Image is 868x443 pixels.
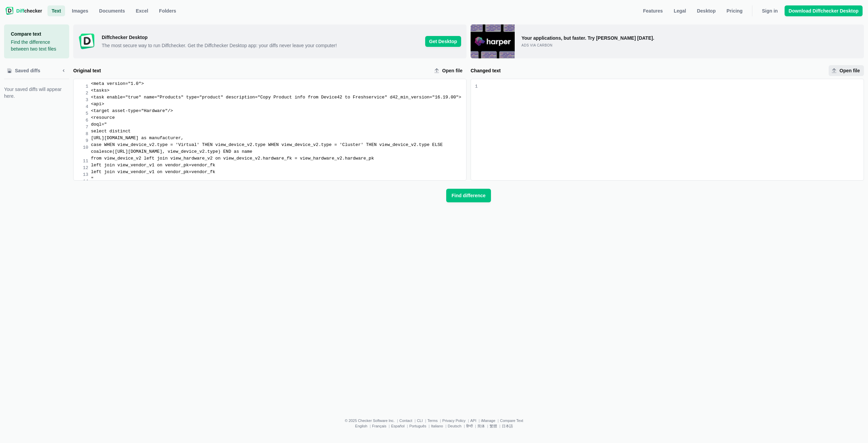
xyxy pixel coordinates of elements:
[470,419,476,423] a: API
[91,114,466,121] div: <resource
[829,65,864,76] label: Changed text upload
[431,424,443,428] a: Italiano
[91,108,466,114] div: <target asset-type="Hardware"/>
[391,424,405,428] a: Español
[78,90,88,97] div: 2
[695,7,717,14] span: Desktop
[399,419,412,423] a: Contact
[477,424,485,428] a: 简体
[490,424,497,428] a: 繁體
[73,67,429,74] label: Original text
[787,7,860,14] span: Download Diffchecker Desktop
[158,7,178,14] span: Folders
[446,189,491,202] button: Find difference
[95,5,129,16] a: Documents
[73,24,467,58] a: Diffchecker Desktop iconDiffchecker Desktop The most secure way to run Diffchecker. Get the Diffc...
[345,419,399,423] li: © 2025 Checker Software Inc.
[372,424,386,428] a: Français
[91,128,466,135] div: select distinct
[478,79,864,180] div: Changed text input
[471,24,864,58] a: Your applications, but faster. Try [PERSON_NAME] [DATE].ads via Carbon
[135,7,150,14] span: Excel
[466,424,473,428] a: हिन्दी
[785,5,863,16] a: Download Diffchecker Desktop
[79,33,95,50] img: Diffchecker Desktop icon
[78,83,88,90] div: 1
[78,144,88,158] div: 10
[5,5,42,16] a: Diffchecker
[11,31,62,37] h1: Compare text
[71,7,90,14] span: Images
[50,7,62,14] span: Text
[98,7,126,14] span: Documents
[450,192,487,199] span: Find difference
[47,5,65,16] a: Text
[14,67,42,74] span: Saved diffs
[155,5,180,16] button: Folders
[91,169,466,176] div: left join view_vendor_v1 on vendor_pk=vendor_fk
[425,36,461,47] span: Get Desktop
[78,131,88,137] div: 8
[91,142,466,155] div: case WHEN view_device_v2.type = 'Virtual' THEN view_device_v2.type WHEN view_device_v2.type = 'Cl...
[78,110,88,117] div: 5
[431,65,467,76] label: Original text upload
[58,65,69,76] button: Minimize sidebar
[91,121,466,128] div: doql="
[78,178,88,185] div: 14
[355,424,367,428] a: English
[417,419,423,423] a: CLI
[428,419,438,423] a: Terms
[16,7,42,14] span: checker
[471,24,515,58] img: undefined icon
[521,35,661,41] p: Your applications, but faster. Try [PERSON_NAME] [DATE].
[102,42,420,49] span: The most secure way to run Diffchecker. Get the Diffchecker Desktop app: your diffs never leave y...
[441,67,464,74] span: Open file
[448,424,461,428] a: Deutsch
[91,176,466,182] div: "
[102,34,420,41] span: Diffchecker Desktop
[78,124,88,131] div: 7
[670,5,690,16] a: Legal
[758,5,782,16] a: Sign in
[78,97,88,104] div: 3
[91,155,466,162] div: from view_device_v2 left join view_hardware_v2 on view_device_v2.hardware_fk = view_hardware_v2.h...
[442,419,466,423] a: Privacy Policy
[78,104,88,110] div: 4
[78,171,88,178] div: 13
[521,43,552,47] span: ads via Carbon
[68,5,92,16] a: Images
[16,8,24,14] span: Diff
[672,7,688,14] span: Legal
[761,7,779,14] span: Sign in
[78,117,88,124] div: 6
[91,87,466,94] div: <tasks>
[78,137,88,144] div: 9
[5,7,14,15] img: Diffchecker logo
[78,165,88,171] div: 12
[91,101,466,108] div: <api>
[91,94,466,101] div: <task enable="true" name="Products" type="product" description="Copy Product info from Device42 t...
[132,5,153,16] a: Excel
[481,419,495,423] a: iManage
[91,162,466,169] div: left join view_vendor_v1 on vendor_pk=vendor_fk
[642,7,664,14] span: Features
[639,5,667,16] a: Features
[91,80,466,87] div: <meta version="1.0">
[4,86,69,99] span: Your saved diffs will appear here.
[409,424,426,428] a: Português
[475,83,478,90] div: 1
[500,419,523,423] a: Compare Text
[723,5,747,16] a: Pricing
[838,67,861,74] span: Open file
[725,7,744,14] span: Pricing
[502,424,513,428] a: 日本語
[78,158,88,165] div: 11
[693,5,719,16] a: Desktop
[471,67,826,74] label: Changed text
[91,135,466,142] div: [URL][DOMAIN_NAME] as manufacturer,
[11,39,62,52] p: Find the difference between two text files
